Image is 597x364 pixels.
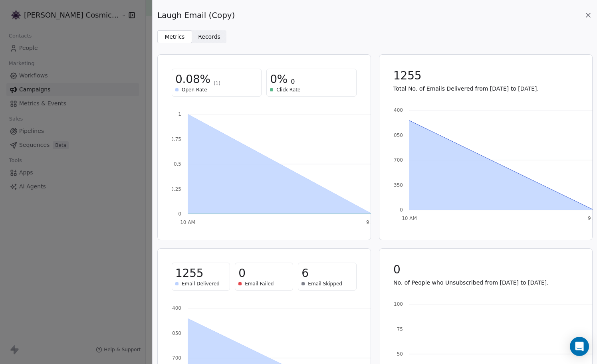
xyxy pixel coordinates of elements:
span: Open Rate [182,87,207,93]
tspan: 350 [394,182,403,188]
span: Email Delivered [182,281,220,287]
span: 0 [393,263,401,277]
tspan: 1 [178,111,181,117]
tspan: 1400 [391,107,403,113]
tspan: 0 [178,211,181,217]
tspan: 0.25 [171,186,181,192]
span: 0% [270,72,288,87]
span: (1) [214,80,220,87]
span: Email Failed [245,281,274,287]
tspan: 0.75 [171,136,181,142]
tspan: 1050 [169,330,181,336]
tspan: 10 AM [402,216,417,221]
div: 0 [270,72,353,87]
span: 0.08% [175,72,210,87]
tspan: 75 [397,326,403,332]
span: 1255 [175,266,203,281]
tspan: 100 [394,301,403,307]
p: No. of People who Unsubscribed from [DATE] to [DATE]. [393,279,578,287]
tspan: 700 [394,157,403,163]
span: Click Rate [276,87,300,93]
span: 6 [301,266,309,281]
tspan: 0 [400,207,403,213]
tspan: 1050 [391,133,403,138]
tspan: 50 [397,351,403,357]
div: Open Intercom Messenger [570,337,589,356]
span: Records [198,33,220,41]
tspan: 700 [172,355,181,361]
tspan: 10 AM [180,220,195,225]
span: 0 [238,266,246,281]
tspan: 9 AM [366,220,378,225]
tspan: 1400 [169,305,181,311]
span: 1255 [393,69,421,83]
span: Email Skipped [308,281,342,287]
span: Laugh Email (Copy) [157,10,235,21]
tspan: 0.5 [174,161,181,167]
p: Total No. of Emails Delivered from [DATE] to [DATE]. [393,85,578,93]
